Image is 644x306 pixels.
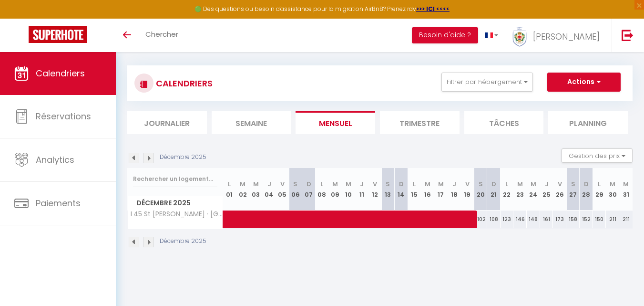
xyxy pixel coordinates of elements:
[598,179,601,189] abbr: L
[380,111,460,134] li: Trimestre
[580,168,593,211] th: 28
[307,179,311,189] abbr: D
[441,73,533,92] button: Filtrer par hébergement
[228,179,231,189] abbr: L
[386,179,390,189] abbr: S
[487,168,501,211] th: 21
[465,179,470,189] abbr: V
[320,179,323,189] abbr: L
[253,179,259,189] abbr: M
[129,211,225,218] span: L45 St [PERSON_NAME] · [GEOGRAPHIC_DATA][PERSON_NAME]/ Balcon, Parking WIFI
[531,179,536,189] abbr: M
[36,154,74,166] span: Analytics
[360,179,364,189] abbr: J
[223,168,236,211] th: 01
[413,179,416,189] abbr: L
[434,168,448,211] th: 17
[421,168,434,211] th: 16
[36,197,81,209] span: Paiements
[373,179,377,189] abbr: V
[328,168,342,211] th: 09
[138,19,185,52] a: Chercher
[302,168,316,211] th: 07
[296,111,375,134] li: Mensuel
[425,179,430,189] abbr: M
[540,168,553,211] th: 25
[584,179,589,189] abbr: D
[145,29,178,39] span: Chercher
[160,237,206,246] p: Décembre 2025
[558,179,562,189] abbr: V
[491,179,496,189] abbr: D
[332,179,338,189] abbr: M
[593,168,606,211] th: 29
[548,111,628,134] li: Planning
[622,29,634,41] img: logout
[316,168,329,211] th: 08
[606,168,619,211] th: 30
[381,168,395,211] th: 13
[505,179,508,189] abbr: L
[399,179,404,189] abbr: D
[289,168,302,211] th: 06
[474,168,487,211] th: 20
[438,179,444,189] abbr: M
[29,26,87,43] img: Super Booking
[527,168,540,211] th: 24
[160,153,206,162] p: Décembre 2025
[460,168,474,211] th: 19
[408,168,421,211] th: 15
[512,27,527,47] img: ...
[355,168,368,211] th: 11
[127,111,207,134] li: Journalier
[395,168,408,211] th: 14
[566,168,580,211] th: 27
[36,67,85,79] span: Calendriers
[479,179,483,189] abbr: S
[619,168,633,211] th: 31
[562,148,633,163] button: Gestion des prix
[276,168,289,211] th: 05
[448,168,461,211] th: 18
[412,27,478,43] button: Besoin d'aide ?
[212,111,291,134] li: Semaine
[133,170,217,188] input: Rechercher un logement...
[513,168,527,211] th: 23
[342,168,355,211] th: 10
[452,179,456,189] abbr: J
[267,179,271,189] abbr: J
[263,168,276,211] th: 04
[610,179,615,189] abbr: M
[293,179,297,189] abbr: S
[505,19,612,52] a: ... [PERSON_NAME]
[240,179,245,189] abbr: M
[571,179,575,189] abbr: S
[36,110,91,122] span: Réservations
[517,179,523,189] abbr: M
[153,73,213,94] h3: CALENDRIERS
[501,168,514,211] th: 22
[346,179,351,189] abbr: M
[416,5,450,13] a: >>> ICI <<<<
[368,168,381,211] th: 12
[249,168,263,211] th: 03
[464,111,544,134] li: Tâches
[236,168,249,211] th: 02
[280,179,285,189] abbr: V
[553,168,566,211] th: 26
[547,73,621,92] button: Actions
[533,31,600,42] span: [PERSON_NAME]
[623,179,629,189] abbr: M
[545,179,549,189] abbr: J
[128,196,223,210] span: Décembre 2025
